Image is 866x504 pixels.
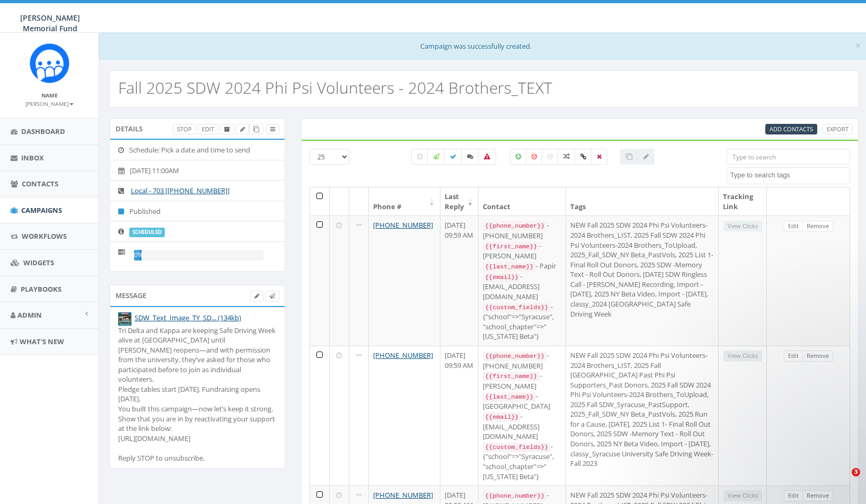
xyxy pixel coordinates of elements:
[483,273,520,282] code: {{email}}
[118,79,552,96] h2: Fall 2025 SDW 2024 Phi Psi Volunteers - 2024 Brothers_TEXT
[118,208,129,215] i: Published
[770,125,813,133] span: Add Contacts
[510,149,527,165] label: Positive
[765,124,817,135] a: Add Contacts
[461,149,479,165] label: Replied
[118,326,277,463] div: Tri Delta and Kappa are keeping Safe Driving Week alive at [GEOGRAPHIC_DATA] until [PERSON_NAME] ...
[110,160,285,181] li: [DATE] 11:00AM
[802,221,833,232] a: Remove
[727,149,850,165] input: Type to search
[25,100,74,107] small: [PERSON_NAME]
[440,187,479,215] th: Last Reply: activate to sort column ascending
[269,292,275,300] span: Send Test Message
[373,350,433,360] a: [PHONE_NUMBER]
[483,262,535,272] code: {{last_name}}
[784,490,803,501] a: Edit
[483,411,561,442] div: - [EMAIL_ADDRESS][DOMAIN_NAME]
[21,153,44,163] span: Inbox
[483,221,546,231] code: {{phone_number}}
[25,98,74,108] a: [PERSON_NAME]
[135,313,241,322] a: SDW_Text_Image_TY_SD... (134kb)
[526,149,543,165] label: Negative
[373,220,433,230] a: [PHONE_NUMBER]
[591,149,607,165] label: Removed
[21,127,65,136] span: Dashboard
[483,352,546,361] code: {{phone_number}}
[566,346,719,485] td: NEW Fall 2025 SDW 2024 Phi Psi Volunteers-2024 Brothers_LIST, 2025 Fall [GEOGRAPHIC_DATA] Past Ph...
[855,38,861,53] span: ×
[566,215,719,346] td: NEW Fall 2025 SDW 2024 Phi Psi Volunteers-2024 Brothers_LIST, 2025 Fall SDW 2024 Phi Psi Voluntee...
[110,118,285,139] div: Details
[483,303,550,312] code: {{custom_fields}}
[784,350,803,362] a: Edit
[483,272,561,302] div: - [EMAIL_ADDRESS][DOMAIN_NAME]
[855,40,861,51] button: Close
[440,346,479,485] td: [DATE] 09:59 AM
[411,149,428,165] label: Pending
[41,92,58,99] small: Name
[558,149,576,165] label: Mixed
[566,187,719,215] th: Tags
[802,490,833,501] a: Remove
[483,220,561,240] div: - [PHONE_NUMBER]
[253,125,259,133] span: Clone Campaign
[20,13,80,33] span: [PERSON_NAME] Memorial Fund
[802,350,833,362] a: Remove
[21,205,62,215] span: Campaigns
[483,412,520,422] code: {{email}}
[20,337,64,346] span: What's New
[483,371,561,391] div: - [PERSON_NAME]
[483,443,550,452] code: {{custom_fields}}
[823,124,853,135] a: Export
[483,302,561,341] div: - {"school"=>"Syracuse", "school_chapter"=>"[US_STATE] Beta"}
[134,250,142,260] div: 0%
[240,125,245,133] span: Edit Campaign Title
[254,292,259,300] span: Edit Campaign Body
[131,186,229,195] a: Local - 703 [[PHONE_NUMBER]]
[483,261,561,272] div: - Papir
[440,215,479,346] td: [DATE] 09:59 AM
[483,350,561,371] div: - [PHONE_NUMBER]
[224,125,230,133] span: Archive Campaign
[483,392,535,402] code: {{last_name}}
[369,187,440,215] th: Phone #: activate to sort column ascending
[427,149,445,165] label: Sending
[483,491,546,501] code: {{phone_number}}
[373,490,433,500] a: [PHONE_NUMBER]
[17,310,42,320] span: Admin
[118,147,129,154] i: Schedule: Pick a date and time to send
[719,187,767,215] th: Tracking Link
[22,231,67,241] span: Workflows
[542,149,559,165] label: Neutral
[770,125,813,133] span: CSV files only
[483,241,561,261] div: - [PERSON_NAME]
[21,284,61,294] span: Playbooks
[110,140,285,160] li: Schedule: Pick a date and time to send
[23,258,54,267] span: Widgets
[129,228,165,237] label: scheduled
[483,442,561,481] div: - {"school"=>"Syracuse", "school_chapter"=>"[US_STATE] Beta"}
[784,221,803,232] a: Edit
[479,187,566,215] th: Contact
[173,124,196,135] a: Stop
[830,468,855,493] iframe: Intercom live chat
[575,149,592,165] label: Link Clicked
[852,468,860,476] span: 3
[22,179,58,188] span: Contacts
[30,43,69,83] img: Rally_Corp_Icon.png
[110,201,285,222] li: Published
[198,124,218,135] a: Edit
[478,149,496,165] label: Bounced
[110,285,285,306] div: Message
[483,242,539,251] code: {{first_name}}
[270,125,275,133] span: View Campaign Delivery Statistics
[483,372,539,381] code: {{first_name}}
[483,391,561,411] div: - [GEOGRAPHIC_DATA]
[444,149,462,165] label: Delivered
[730,170,850,180] textarea: Search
